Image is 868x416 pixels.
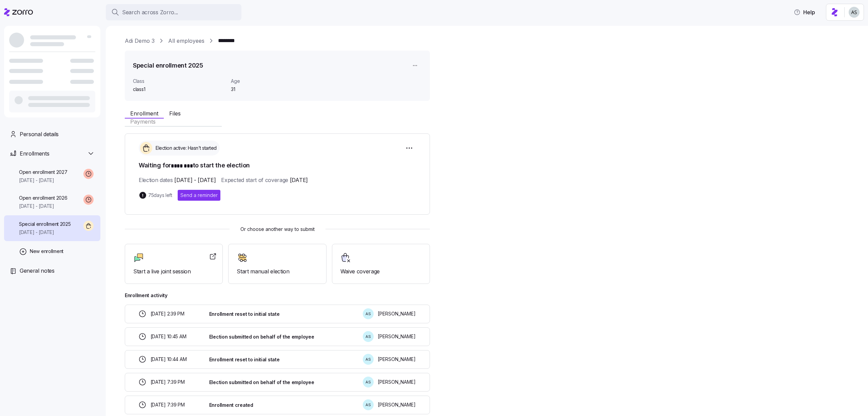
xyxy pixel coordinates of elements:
span: Enrollment [130,111,158,116]
span: Search across Zorro... [122,8,178,17]
span: [PERSON_NAME] [378,379,416,385]
span: Special enrollment 2025 [19,221,71,228]
span: A S [366,312,371,316]
button: Help [788,5,821,19]
span: [DATE] - [DATE] [19,177,67,184]
span: Election submitted on behalf of the employee [209,379,314,386]
span: A S [366,403,371,407]
span: Or choose another way to submit [125,225,430,233]
span: [PERSON_NAME] [378,356,416,363]
span: Open enrollment 2026 [19,195,67,201]
span: Help [794,8,815,16]
span: Payments [130,119,156,124]
span: class1 [133,86,225,93]
span: Personal details [20,130,59,139]
span: Start manual election [237,267,318,276]
span: [DATE] 7:39 PM [151,401,185,408]
span: A S [366,335,371,339]
span: Open enrollment 2027 [19,169,67,176]
span: Send a reminder [180,192,218,199]
a: All employees [168,37,204,45]
span: Enrollment activity [125,292,430,299]
button: Search across Zorro... [106,4,241,20]
span: [DATE] 10:45 AM [151,333,186,340]
span: Waive coverage [340,267,421,276]
span: [PERSON_NAME] [378,333,416,340]
span: Class [133,78,225,85]
span: General notes [20,267,55,275]
span: Start a live joint session [133,267,214,276]
span: Election dates [139,176,216,184]
span: A S [366,358,371,361]
a: Adi Demo 3 [125,37,155,45]
span: [DATE] 2:39 PM [151,310,184,317]
span: [DATE] 7:39 PM [151,379,185,385]
span: Enrollments [20,149,49,158]
h1: Waiting for to start the election [139,161,416,170]
span: [DATE] - [DATE] [174,176,216,184]
span: Enrollment reset to initial state [209,356,280,363]
span: 31 [231,86,299,93]
span: Age [231,78,299,85]
span: [DATE] - [DATE] [19,203,67,210]
span: Election active: Hasn't started [154,145,217,151]
button: Send a reminder [178,190,220,201]
span: Election submitted on behalf of the employee [209,333,314,340]
span: [DATE] - [DATE] [19,229,71,236]
span: 75 days left [148,192,172,199]
span: Expected start of coverage [221,176,308,184]
h1: Special enrollment 2025 [133,61,203,70]
span: New enrollment [30,248,63,255]
span: Enrollment reset to initial state [209,311,280,318]
span: [PERSON_NAME] [378,310,416,317]
span: [PERSON_NAME] [378,401,416,408]
span: [DATE] 10:44 AM [151,356,187,363]
span: A S [366,380,371,384]
img: c4d3a52e2a848ea5f7eb308790fba1e4 [849,7,860,18]
span: Files [169,111,181,116]
span: Enrollment created [209,402,253,409]
span: [DATE] [290,176,308,184]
